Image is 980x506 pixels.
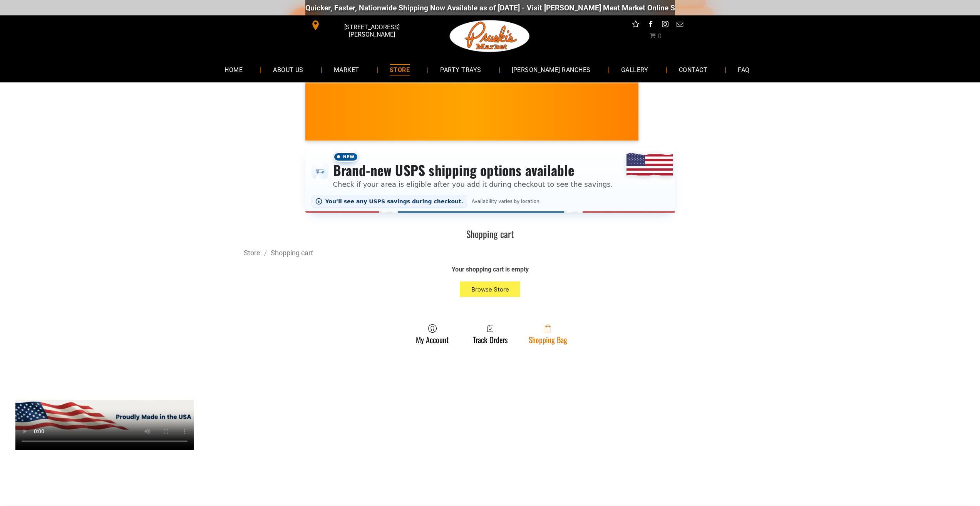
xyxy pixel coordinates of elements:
[352,265,629,274] div: Your shopping cart is empty
[675,19,685,31] a: email
[667,59,719,80] a: CONTACT
[322,20,421,42] span: [STREET_ADDRESS][PERSON_NAME]
[244,248,737,258] div: Breadcrumbs
[660,19,670,31] a: instagram
[610,59,660,80] a: GALLERY
[726,59,761,80] a: FAQ
[469,324,511,344] a: Track Orders
[631,19,641,31] a: Social network
[305,147,675,213] div: Shipping options announcement
[260,249,271,257] span: /
[271,249,313,257] a: Shopping cart
[500,59,602,80] a: [PERSON_NAME] RANCHES
[244,249,260,257] a: Store
[448,15,531,57] img: Pruski-s+Market+HQ+Logo2-1920w.png
[244,228,737,240] h1: Shopping cart
[213,59,254,80] a: HOME
[325,198,464,204] span: You’ll see any USPS savings during checkout.
[305,3,772,12] div: Quicker, Faster, Nationwide Shipping Now Available as of [DATE] - Visit [PERSON_NAME] Meat Market...
[333,152,358,162] span: New
[322,59,371,80] a: MARKET
[378,59,421,80] a: STORE
[460,281,521,297] button: Browse Store
[525,324,571,344] a: Shopping Bag
[261,59,315,80] a: ABOUT US
[333,162,613,179] h3: Brand-new USPS shipping options available
[470,199,542,204] span: Availability varies by location.
[645,19,655,31] a: facebook
[333,179,613,189] p: Check if your area is eligible after you add it during checkout to see the savings.
[658,32,662,40] span: 0
[429,59,493,80] a: PARTY TRAYS
[412,324,452,344] a: My Account
[471,286,509,293] span: Browse Store
[305,19,423,31] a: [STREET_ADDRESS][PERSON_NAME]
